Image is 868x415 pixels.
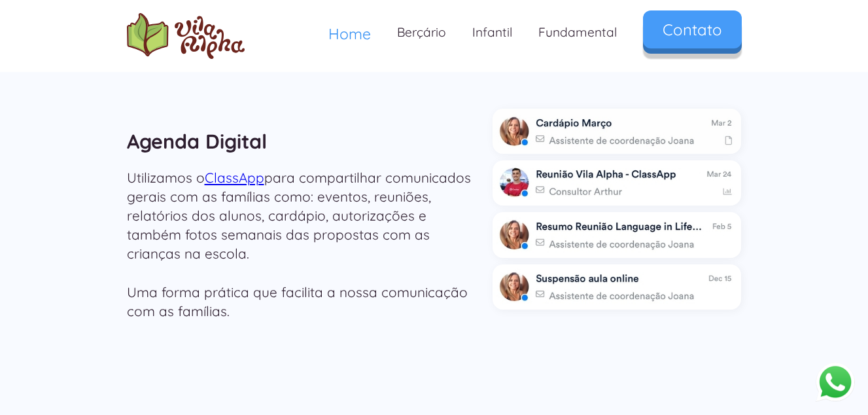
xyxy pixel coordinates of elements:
a: ClassApp [205,169,264,186]
img: logo Escola Vila Alpha [127,13,245,59]
a: Berçário [384,13,459,52]
img: class app imagem [493,160,741,206]
a: Contato [643,10,742,48]
span: Home [328,24,371,43]
button: Abrir WhatsApp [816,362,855,402]
h2: Agenda Digital [127,122,480,162]
p: Utilizamos o para compartilhar comunicados gerais com as famílias como: eventos, reuniões, relató... [127,168,480,321]
a: Fundamental [525,13,630,52]
a: Home [315,13,384,54]
a: home [127,13,245,59]
a: Infantil [459,13,525,52]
